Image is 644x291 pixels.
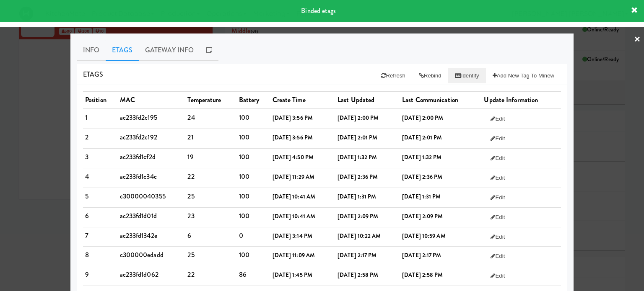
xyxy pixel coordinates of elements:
b: [DATE] 2:58 PM [338,271,378,279]
td: 25 [185,247,236,266]
b: [DATE] 3:14 PM [273,232,312,240]
td: ac233fd2c195 [118,109,186,129]
b: [DATE] 1:31 PM [402,193,441,201]
a: Etags [106,40,139,61]
td: 86 [237,266,270,286]
button: Refresh [374,68,412,83]
b: [DATE] 1:31 PM [338,193,376,201]
button: Edit [484,229,512,245]
b: [DATE] 1:32 PM [338,153,377,161]
span: Binded etags [301,6,336,15]
th: MAC [118,92,186,109]
button: Edit [484,111,512,126]
td: 2 [83,129,118,148]
b: [DATE] 2:09 PM [402,212,443,220]
td: 8 [83,247,118,266]
td: 100 [237,247,270,266]
td: 23 [185,207,236,227]
b: [DATE] 10:41 AM [273,212,316,220]
button: Edit [484,170,512,185]
b: [DATE] 10:22 AM [338,232,381,240]
td: ac233fd1d062 [118,266,186,286]
th: Last Communication [400,92,482,109]
button: Edit [484,268,512,283]
span: Etags [83,70,104,79]
td: 4 [83,168,118,188]
button: Rebind [412,68,448,83]
td: ac233fd1c34c [118,168,186,188]
b: [DATE] 1:45 PM [273,271,312,279]
button: Add New Tag to Minew [486,68,561,83]
td: 100 [237,129,270,148]
button: Edit [484,249,512,264]
b: [DATE] 2:00 PM [402,114,443,122]
td: ac233fd2c192 [118,129,186,148]
b: [DATE] 2:58 PM [402,271,443,279]
td: 100 [237,188,270,207]
td: 21 [185,129,236,148]
td: 3 [83,148,118,168]
th: Temperature [185,92,236,109]
td: 5 [83,188,118,207]
b: [DATE] 10:41 AM [273,193,316,201]
b: [DATE] 2:36 PM [338,173,378,181]
td: 7 [83,227,118,247]
button: Edit [484,210,512,225]
td: 22 [185,266,236,286]
td: 100 [237,168,270,188]
b: [DATE] 11:09 AM [273,251,315,259]
td: 19 [185,148,236,168]
td: c30000040355 [118,188,186,207]
td: 25 [185,188,236,207]
th: Position [83,92,118,109]
b: [DATE] 2:09 PM [338,212,378,220]
th: Last Updated [335,92,400,109]
b: [DATE] 11:29 AM [273,173,315,181]
td: 6 [83,207,118,227]
td: 0 [237,227,270,247]
th: Update Information [482,92,561,109]
td: 1 [83,109,118,129]
b: [DATE] 3:56 PM [273,114,313,122]
td: c300000edadd [118,247,186,266]
a: Gateway Info [139,40,200,61]
b: [DATE] 3:56 PM [273,134,313,142]
td: ac233fd1cf2d [118,148,186,168]
td: ac233fd1342e [118,227,186,247]
button: Edit [484,131,512,146]
button: Edit [484,190,512,205]
td: 9 [83,266,118,286]
b: [DATE] 10:59 AM [402,232,446,240]
td: 24 [185,109,236,129]
td: 100 [237,207,270,227]
td: 22 [185,168,236,188]
a: Info [77,40,106,61]
td: 100 [237,109,270,129]
b: [DATE] 2:01 PM [338,134,377,142]
a: × [634,27,641,53]
b: [DATE] 2:36 PM [402,173,442,181]
th: Battery [237,92,270,109]
b: [DATE] 2:17 PM [338,251,377,259]
b: [DATE] 2:17 PM [402,251,441,259]
b: [DATE] 2:01 PM [402,134,442,142]
button: Identify [448,68,486,83]
b: [DATE] 1:32 PM [402,153,441,161]
td: 100 [237,148,270,168]
b: [DATE] 2:00 PM [338,114,379,122]
button: Edit [484,151,512,166]
td: 6 [185,227,236,247]
td: ac233fd1d01d [118,207,186,227]
b: [DATE] 4:50 PM [273,153,314,161]
th: Create Time [270,92,335,109]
